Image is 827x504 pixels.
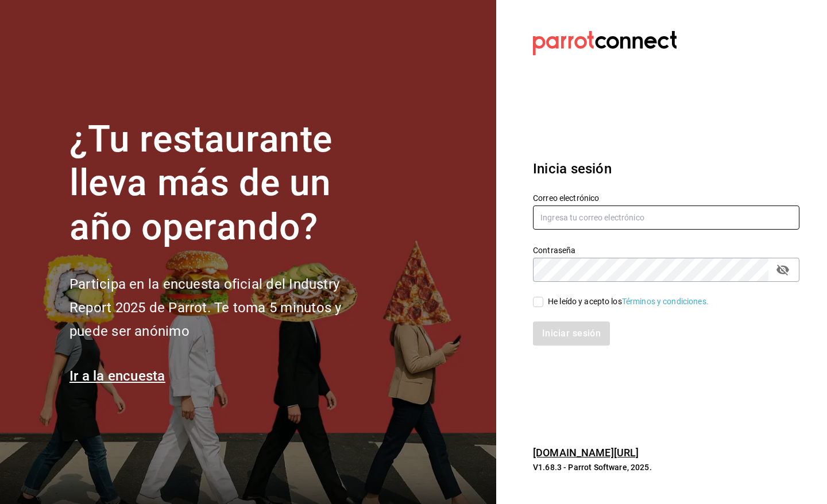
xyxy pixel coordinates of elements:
[622,297,709,306] a: Términos y condiciones.
[69,273,380,343] h2: Participa en la encuesta oficial del Industry Report 2025 de Parrot. Te toma 5 minutos y puede se...
[533,447,639,459] a: [DOMAIN_NAME][URL]
[533,206,799,230] input: Ingresa tu correo electrónico
[69,368,165,384] a: Ir a la encuesta
[533,158,799,179] h3: Inicia sesión
[69,118,380,250] h1: ¿Tu restaurante lleva más de un año operando?
[533,246,799,254] label: Contraseña
[773,260,793,280] button: passwordField
[548,296,709,308] div: He leído y acepto los
[533,462,799,473] p: V1.68.3 - Parrot Software, 2025.
[533,193,799,201] label: Correo electrónico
